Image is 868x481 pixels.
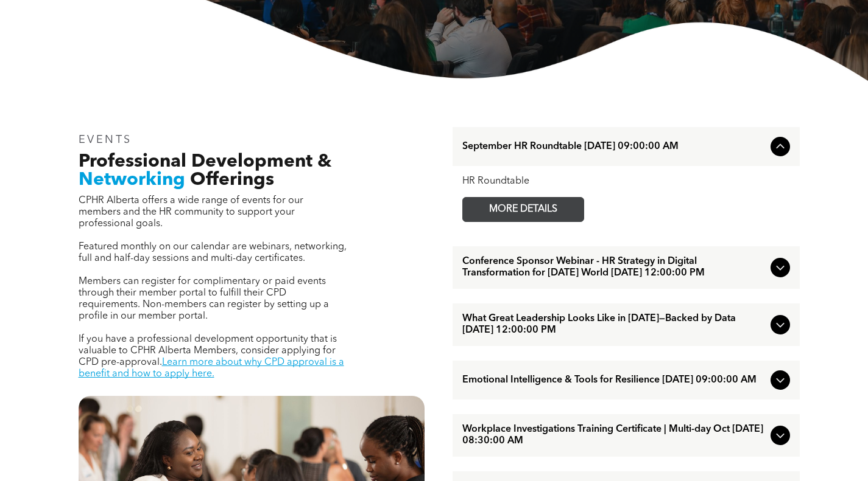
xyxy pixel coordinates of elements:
[79,277,329,321] span: Members can register for complimentary or paid events through their member portal to fulfill thei...
[190,171,274,189] span: Offerings
[79,358,344,379] a: Learn more about why CPD approval is a benefit and how to apply here.
[462,141,766,153] span: September HR Roundtable [DATE] 09:00:00 AM
[462,313,766,336] span: What Great Leadership Looks Like in [DATE]—Backed by Data [DATE] 12:00:00 PM
[462,424,766,447] span: Workplace Investigations Training Certificate | Multi-day Oct [DATE] 08:30:00 AM
[462,176,790,187] div: HR Roundtable
[462,256,766,279] span: Conference Sponsor Webinar - HR Strategy in Digital Transformation for [DATE] World [DATE] 12:00:...
[462,375,766,386] span: Emotional Intelligence & Tools for Resilience [DATE] 09:00:00 AM
[79,334,337,367] span: If you have a professional development opportunity that is valuable to CPHR Alberta Members, cons...
[79,242,347,263] span: Featured monthly on our calendar are webinars, networking, full and half-day sessions and multi-d...
[79,171,185,189] span: Networking
[79,153,331,171] span: Professional Development &
[462,197,584,222] a: MORE DETAILS
[79,134,133,145] span: EVENTS
[79,196,303,229] span: CPHR Alberta offers a wide range of events for our members and the HR community to support your p...
[475,198,571,221] span: MORE DETAILS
